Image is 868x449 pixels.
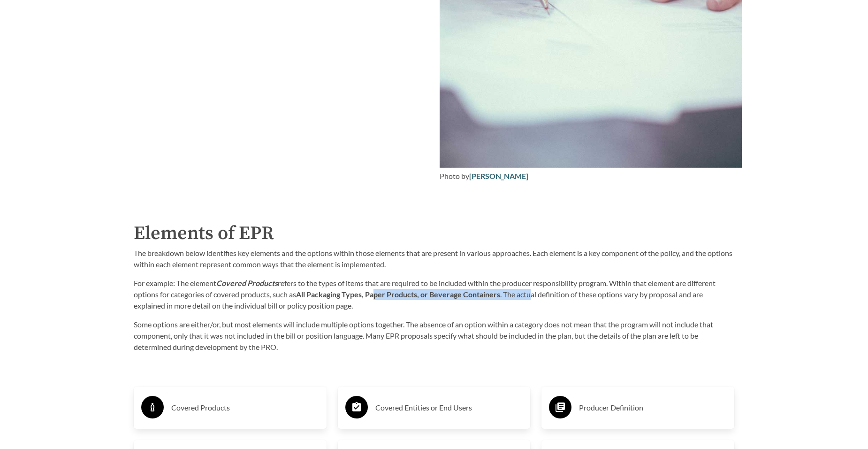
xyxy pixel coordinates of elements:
strong: All Packaging Types, Paper Products, or Beverage Containers [296,290,500,299]
p: Some options are either/or, but most elements will include multiple options together. The absence... [134,319,734,353]
h3: Covered Products [171,400,319,415]
strong: Covered Products [216,279,278,287]
h3: Producer Definition [579,400,727,415]
a: [PERSON_NAME] [469,171,528,180]
p: The breakdown below identifies key elements and the options within those elements that are presen... [134,248,734,270]
p: For example: The element refers to the types of items that are required to be included within the... [134,278,734,311]
h2: Elements of EPR [134,219,734,248]
h3: Covered Entities or End Users [375,400,523,415]
div: Photo by [440,170,742,182]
